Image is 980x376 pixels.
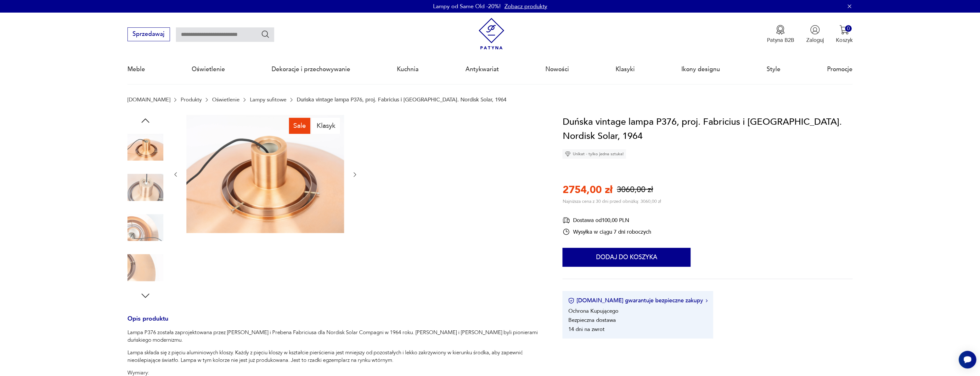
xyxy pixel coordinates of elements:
p: 2754,00 zł [562,183,612,197]
button: Sprzedawaj [127,27,170,41]
li: 14 dni na zwrot [568,326,604,333]
div: Klasyk [312,118,340,134]
img: Patyna - sklep z meblami i dekoracjami vintage [476,18,507,50]
li: Bezpieczna dostawa [568,316,616,324]
img: Zdjęcie produktu Duńska vintage lampa P376, proj. Fabricius i Kastholm. Nordisk Solar, 1964 [127,129,163,165]
h1: Duńska vintage lampa P376, proj. Fabricius i [GEOGRAPHIC_DATA]. Nordisk Solar, 1964 [562,115,853,144]
img: Ikona diamentu [565,151,571,157]
p: Patyna B2B [767,37,794,44]
div: Sale [289,118,311,134]
button: Zaloguj [806,25,824,44]
div: 0 [845,25,852,32]
a: Zobacz produkty [504,3,547,10]
button: 0Koszyk [836,25,853,44]
a: Oświetlenie [212,97,239,103]
p: Koszyk [836,37,853,44]
a: Dekoracje i przechowywanie [272,55,350,84]
p: 3060,00 zł [617,184,653,195]
img: Ikona medalu [775,25,785,35]
a: Kuchnia [397,55,419,84]
h3: Opis produktu [127,316,544,329]
li: Ochrona Kupującego [568,307,618,315]
a: Klasyki [616,55,635,84]
img: Zdjęcie produktu Duńska vintage lampa P376, proj. Fabricius i Kastholm. Nordisk Solar, 1964 [127,250,163,286]
button: [DOMAIN_NAME] gwarantuje bezpieczne zakupy [568,297,707,305]
a: Oświetlenie [192,55,225,84]
img: Zdjęcie produktu Duńska vintage lampa P376, proj. Fabricius i Kastholm. Nordisk Solar, 1964 [186,115,344,233]
a: Ikona medaluPatyna B2B [767,25,794,44]
a: Lampy sufitowe [250,97,286,103]
a: Sprzedawaj [127,32,170,37]
img: Zdjęcie produktu Duńska vintage lampa P376, proj. Fabricius i Kastholm. Nordisk Solar, 1964 [127,210,163,246]
a: Style [767,55,780,84]
a: Antykwariat [465,55,498,84]
a: Produkty [181,97,202,103]
p: Lampa składa się z pięciu aluminiowych kloszy. Każdy z pięciu kloszy w kształcie pierścienia jest... [127,349,544,364]
div: Wysyłka w ciągu 7 dni roboczych [562,228,651,236]
iframe: Smartsupp widget button [959,351,976,368]
p: Lampy od Same Old -20%! [433,3,501,10]
p: Duńska vintage lampa P376, proj. Fabricius i [GEOGRAPHIC_DATA]. Nordisk Solar, 1964 [297,97,506,103]
img: Zdjęcie produktu Duńska vintage lampa P376, proj. Fabricius i Kastholm. Nordisk Solar, 1964 [127,169,163,205]
a: [DOMAIN_NAME] [127,97,170,103]
p: Lampa P376 została zaprojektowana przez [PERSON_NAME] i Prebena Fabriciusa dla Nordisk Solar Comp... [127,329,544,344]
a: Ikony designu [681,55,720,84]
img: Ikona certyfikatu [568,298,574,304]
button: Dodaj do koszyka [562,248,690,267]
img: Ikona strzałki w prawo [706,299,707,302]
p: Najniższa cena z 30 dni przed obniżką: 3060,00 zł [562,198,661,204]
a: Nowości [545,55,569,84]
a: Meble [127,55,145,84]
div: Unikat - tylko jedna sztuka! [562,149,626,159]
div: Dostawa od 100,00 PLN [562,216,651,224]
img: Ikona koszyka [839,25,849,35]
button: Patyna B2B [767,25,794,44]
img: Ikonka użytkownika [810,25,820,35]
button: Szukaj [261,30,270,39]
a: Promocje [827,55,853,84]
p: Zaloguj [806,37,824,44]
img: Ikona dostawy [562,216,570,224]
